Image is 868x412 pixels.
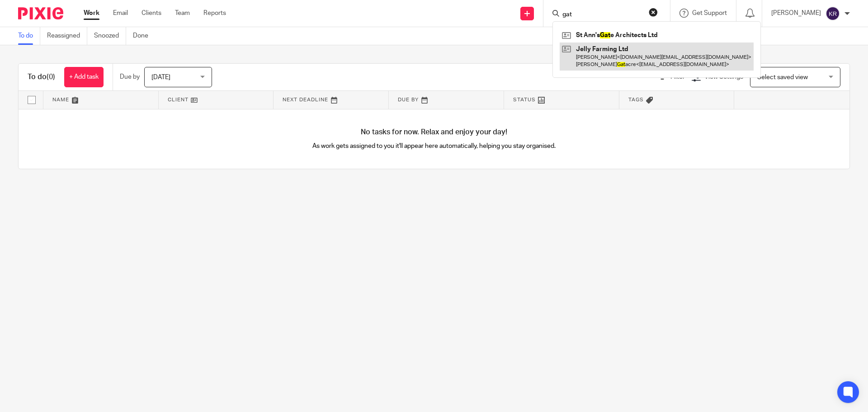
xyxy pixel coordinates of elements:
p: As work gets assigned to you it'll appear here automatically, helping you stay organised. [226,142,642,151]
span: Tags [628,97,644,102]
span: Select saved view [757,74,808,81]
img: Pixie [18,7,63,19]
a: Work [84,9,99,18]
a: Email [113,9,128,18]
a: Done [133,27,155,45]
span: Get Support [692,10,727,16]
h1: To do [28,72,55,82]
img: svg%3E [826,6,840,21]
span: (0) [47,73,55,81]
a: Clients [142,9,161,18]
a: Snoozed [94,27,126,45]
button: Clear [649,8,658,17]
a: Team [175,9,190,18]
a: + Add task [64,67,104,87]
p: [PERSON_NAME] [771,9,821,18]
p: Due by [120,72,140,81]
a: To do [18,27,40,45]
span: [DATE] [151,74,170,81]
a: Reassigned [47,27,87,45]
h4: No tasks for now. Relax and enjoy your day! [19,128,849,137]
input: Search [561,11,643,19]
a: Reports [203,9,226,18]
